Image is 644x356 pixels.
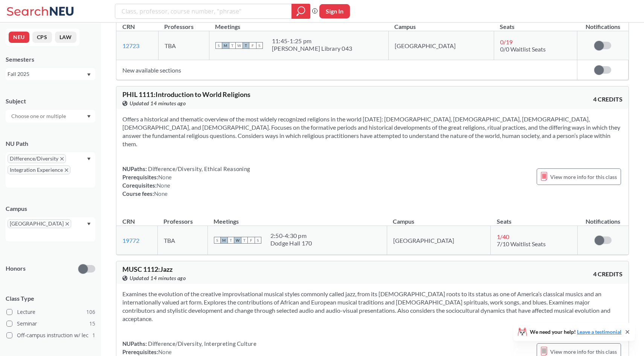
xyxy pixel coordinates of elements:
[229,42,236,49] span: T
[6,97,95,105] div: Subject
[147,340,256,347] span: Difference/Diversity, Interpreting Culture
[122,290,623,323] section: Examines the evolution of the creative improvisational musical styles commonly called jazz, from ...
[55,32,76,43] button: LAW
[387,210,490,226] th: Campus
[6,152,95,188] div: Difference/DiversityX to remove pillIntegration ExperienceX to remove pillDropdown arrow
[491,210,577,226] th: Seats
[121,5,286,18] input: Class, professor, course number, "phrase"
[158,15,209,31] th: Professors
[270,239,312,247] div: Dodge Hall 170
[6,205,95,213] div: Campus
[215,42,222,49] span: S
[255,237,261,244] span: S
[6,68,95,80] div: Fall 2025Dropdown arrow
[241,237,248,244] span: T
[593,270,623,278] span: 4 CREDITS
[6,319,95,329] label: Seminar
[577,210,629,226] th: Notifications
[387,226,490,255] td: [GEOGRAPHIC_DATA]
[227,237,234,244] span: T
[6,217,95,241] div: [GEOGRAPHIC_DATA]X to remove pillDropdown arrow
[236,42,243,49] span: W
[8,154,66,163] span: Difference/DiversityX to remove pill
[6,307,95,317] label: Lecture
[208,210,387,226] th: Meetings
[577,329,621,335] a: Leave a testimonial
[222,42,229,49] span: M
[130,99,186,108] span: Updated 14 minutes ago
[32,32,52,43] button: CPS
[87,115,91,118] svg: Dropdown arrow
[92,331,95,339] span: 1
[221,237,227,244] span: M
[234,237,241,244] span: W
[89,320,95,328] span: 15
[122,115,623,148] section: Offers a historical and thematic overview of the most widely recognized religions in the world [D...
[249,42,256,49] span: F
[593,95,623,103] span: 4 CREDITS
[214,237,221,244] span: S
[497,233,509,240] span: 1 / 40
[158,174,172,180] span: None
[272,45,352,52] div: [PERSON_NAME] Library 043
[319,4,350,18] button: Sign In
[6,55,95,64] div: Semesters
[122,165,250,198] div: NUPaths: Prerequisites: Corequisites: Course fees:
[388,31,494,60] td: [GEOGRAPHIC_DATA]
[158,31,209,60] td: TBA
[8,70,86,78] div: Fall 2025
[60,157,64,161] svg: X to remove pill
[157,182,170,189] span: None
[256,42,263,49] span: S
[497,240,546,247] span: 7/10 Waitlist Seats
[130,274,186,282] span: Updated 14 minutes ago
[122,42,139,49] a: 12723
[6,264,26,273] p: Honors
[122,90,250,98] span: PHIL 1111 : Introduction to World Religions
[243,42,249,49] span: T
[530,329,621,335] span: We need your help!
[9,32,29,43] button: NEU
[122,237,139,244] a: 19772
[87,158,91,161] svg: Dropdown arrow
[291,4,310,19] div: magnifying glass
[87,73,91,76] svg: Dropdown arrow
[494,15,577,31] th: Seats
[157,226,208,255] td: TBA
[86,308,95,316] span: 106
[388,15,494,31] th: Campus
[122,265,172,273] span: MUSC 1112 : Jazz
[87,223,91,226] svg: Dropdown arrow
[8,112,71,121] input: Choose one or multiple
[8,219,71,228] span: [GEOGRAPHIC_DATA]X to remove pill
[154,190,168,197] span: None
[158,348,172,355] span: None
[8,165,70,174] span: Integration ExperienceX to remove pill
[66,222,69,226] svg: X to remove pill
[157,210,208,226] th: Professors
[6,330,95,340] label: Off-campus instruction w/ lec
[6,294,95,303] span: Class Type
[577,15,629,31] th: Notifications
[550,172,617,182] span: View more info for this class
[6,110,95,123] div: Dropdown arrow
[248,237,255,244] span: F
[272,37,352,45] div: 11:45 - 1:25 pm
[209,15,388,31] th: Meetings
[122,217,135,226] div: CRN
[270,232,312,239] div: 2:50 - 4:30 pm
[500,45,546,53] span: 0/0 Waitlist Seats
[65,168,68,172] svg: X to remove pill
[500,38,513,45] span: 0 / 19
[296,6,305,17] svg: magnifying glass
[6,139,95,148] div: NU Path
[116,60,577,80] td: New available sections
[122,23,135,31] div: CRN
[147,165,250,172] span: Difference/Diversity, Ethical Reasoning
